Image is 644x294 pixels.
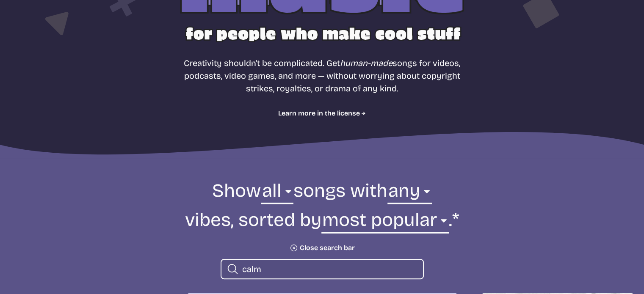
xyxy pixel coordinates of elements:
a: Learn more in the license [278,108,366,118]
select: genre [261,179,293,208]
select: vibe [387,179,432,208]
p: Creativity shouldn't be complicated. Get songs for videos, podcasts, video games, and more — with... [184,57,461,95]
i: human-made [340,58,392,68]
form: Show songs with vibes, sorted by . [92,179,553,279]
select: sorting [321,208,449,237]
input: search [242,264,416,275]
button: Close search bar [290,244,355,252]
